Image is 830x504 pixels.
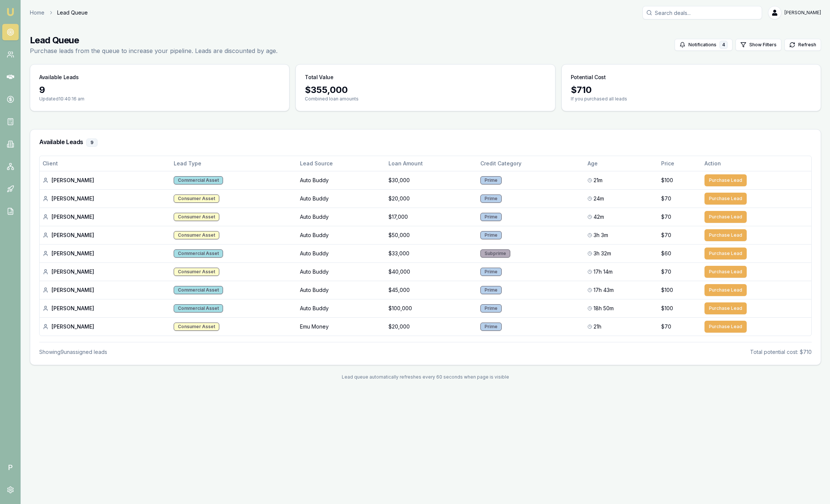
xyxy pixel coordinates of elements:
[174,195,219,203] div: Consumer Asset
[174,323,219,331] div: Consumer Asset
[661,177,673,184] span: $100
[704,229,747,241] button: Purchase Lead
[642,6,762,19] input: Search deals
[750,348,812,356] div: Total potential cost: $710
[43,323,168,330] div: [PERSON_NAME]
[704,266,747,278] button: Purchase Lead
[297,171,385,189] td: Auto Buddy
[30,9,88,16] nav: breadcrumb
[661,231,671,239] span: $70
[480,213,502,221] div: Prime
[174,268,219,276] div: Consumer Asset
[6,7,15,16] img: emu-icon-u.png
[57,9,88,16] span: Lead Queue
[571,84,812,96] div: $ 710
[594,213,604,221] span: 42m
[704,321,747,333] button: Purchase Lead
[305,74,333,81] h3: Total Value
[297,208,385,226] td: Auto Buddy
[704,193,747,205] button: Purchase Lead
[30,34,278,46] h1: Lead Queue
[385,171,477,189] td: $30,000
[2,459,19,476] span: P
[39,84,280,96] div: 9
[594,286,614,294] span: 17h 43m
[571,96,812,102] p: If you purchased all leads
[43,213,168,221] div: [PERSON_NAME]
[661,213,671,221] span: $70
[480,268,502,276] div: Prime
[385,226,477,244] td: $50,000
[480,286,502,294] div: Prime
[30,46,278,55] p: Purchase leads from the queue to increase your pipeline. Leads are discounted by age.
[43,250,168,257] div: [PERSON_NAME]
[585,156,658,171] th: Age
[305,84,546,96] div: $ 355,000
[43,286,168,294] div: [PERSON_NAME]
[385,317,477,336] td: $20,000
[30,9,44,16] a: Home
[385,299,477,317] td: $100,000
[385,281,477,299] td: $45,000
[480,304,502,312] div: Prime
[704,174,747,186] button: Purchase Lead
[297,317,385,336] td: Emu Money
[571,74,606,81] h3: Potential Cost
[661,305,673,312] span: $100
[86,139,97,147] div: 9
[385,262,477,281] td: $40,000
[43,305,168,312] div: [PERSON_NAME]
[675,39,733,51] button: Notifications4
[477,156,585,171] th: Credit Category
[297,281,385,299] td: Auto Buddy
[297,226,385,244] td: Auto Buddy
[385,156,477,171] th: Loan Amount
[385,189,477,208] td: $20,000
[594,231,608,239] span: 3h 3m
[297,156,385,171] th: Lead Source
[39,74,79,81] h3: Available Leads
[305,96,546,102] p: Combined loan amounts
[174,304,223,312] div: Commercial Asset
[171,156,297,171] th: Lead Type
[297,299,385,317] td: Auto Buddy
[174,176,223,184] div: Commercial Asset
[594,195,604,202] span: 24m
[661,250,671,257] span: $60
[480,323,502,331] div: Prime
[594,250,611,257] span: 3h 32m
[43,268,168,276] div: [PERSON_NAME]
[174,286,223,294] div: Commercial Asset
[297,244,385,262] td: Auto Buddy
[385,244,477,262] td: $33,000
[784,10,821,16] span: [PERSON_NAME]
[704,211,747,223] button: Purchase Lead
[43,177,168,184] div: [PERSON_NAME]
[594,323,601,330] span: 21h
[40,156,171,171] th: Client
[174,231,219,239] div: Consumer Asset
[39,348,107,356] div: Showing 9 unassigned lead s
[784,39,821,51] button: Refresh
[480,195,502,203] div: Prime
[297,262,385,281] td: Auto Buddy
[39,96,280,102] p: Updated 10:40:16 am
[661,195,671,202] span: $70
[704,248,747,259] button: Purchase Lead
[702,156,811,171] th: Action
[704,284,747,296] button: Purchase Lead
[704,302,747,314] button: Purchase Lead
[43,231,168,239] div: [PERSON_NAME]
[594,268,613,276] span: 17h 14m
[661,268,671,276] span: $70
[658,156,702,171] th: Price
[174,213,219,221] div: Consumer Asset
[719,41,728,49] div: 4
[735,39,781,51] button: Show Filters
[174,249,223,258] div: Commercial Asset
[385,208,477,226] td: $17,000
[30,374,821,380] div: Lead queue automatically refreshes every 60 seconds when page is visible
[594,305,614,312] span: 18h 50m
[297,189,385,208] td: Auto Buddy
[480,249,510,258] div: Subprime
